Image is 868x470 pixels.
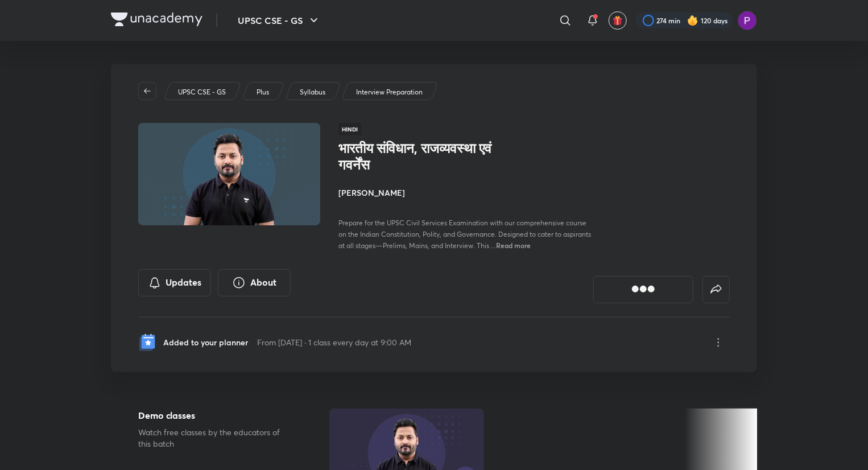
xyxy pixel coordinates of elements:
button: false [702,276,730,303]
a: UPSC CSE - GS [176,87,228,97]
p: Plus [257,87,269,97]
button: avatar [609,11,627,30]
h5: Demo classes [138,409,293,422]
button: Updates [138,269,211,296]
p: From [DATE] · 1 class every day at 9:00 AM [257,336,411,348]
h4: [PERSON_NAME] [338,187,593,199]
a: Syllabus [298,87,328,97]
img: avatar [613,15,623,26]
img: Preeti Pandey [738,11,757,30]
h1: भारतीय संविधान, राजव्यवस्था एवं गवर्नेंस [338,140,524,173]
span: Hindi [338,123,361,135]
img: Company Logo [111,13,202,26]
span: Prepare for the UPSC Civil Services Examination with our comprehensive course on the Indian Const... [338,218,591,250]
button: About [218,269,291,296]
img: streak [687,15,698,26]
a: Company Logo [111,13,202,29]
p: UPSC CSE - GS [178,87,226,97]
img: Thumbnail [137,122,322,226]
button: [object Object] [593,276,693,303]
p: Added to your planner [163,336,248,348]
p: Interview Preparation [356,87,423,97]
p: Watch free classes by the educators of this batch [138,427,293,450]
button: UPSC CSE - GS [231,9,328,32]
span: Read more [496,241,531,250]
p: Syllabus [300,87,325,97]
a: Interview Preparation [354,87,425,97]
a: Plus [255,87,271,97]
